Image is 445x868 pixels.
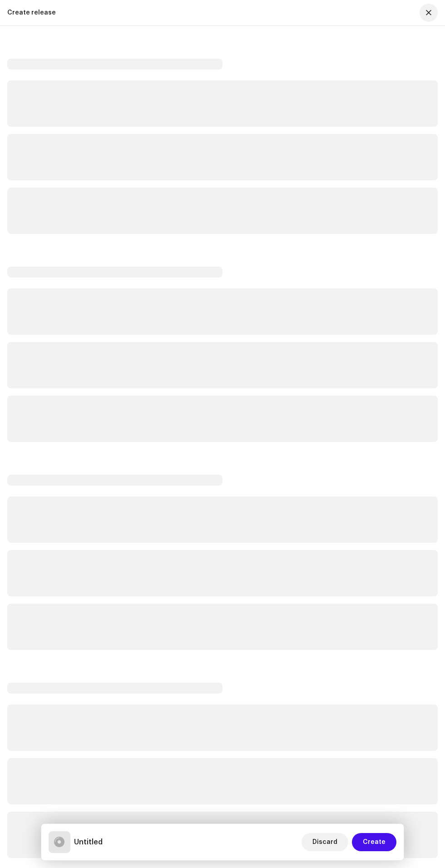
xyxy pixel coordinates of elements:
[7,9,56,16] div: Create release
[352,833,396,851] button: Create
[74,837,103,848] h5: Untitled
[363,833,386,851] span: Create
[312,833,337,851] span: Discard
[302,833,348,851] button: Discard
